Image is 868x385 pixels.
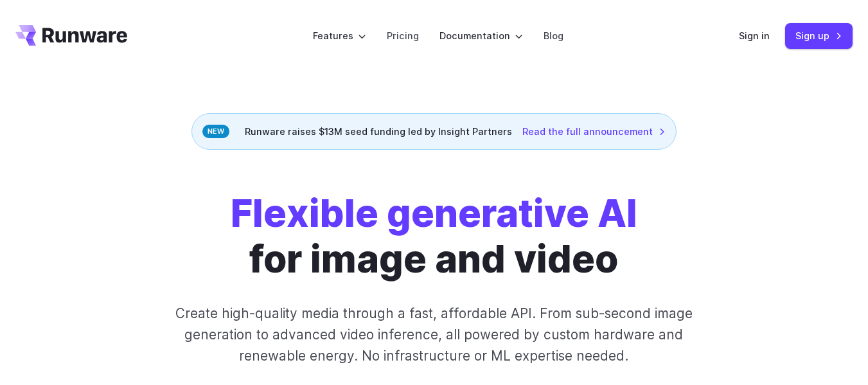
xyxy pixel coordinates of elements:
[439,28,523,43] label: Documentation
[15,25,127,46] a: Go to /
[231,190,637,236] strong: Flexible generative AI
[785,23,853,48] a: Sign up
[739,28,770,43] a: Sign in
[313,28,366,43] label: Features
[544,28,563,43] a: Blog
[387,28,419,43] a: Pricing
[166,303,702,367] p: Create high-quality media through a fast, affordable API. From sub-second image generation to adv...
[522,124,666,139] a: Read the full announcement
[231,191,637,282] h1: for image and video
[191,113,677,150] div: Runware raises $13M seed funding led by Insight Partners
